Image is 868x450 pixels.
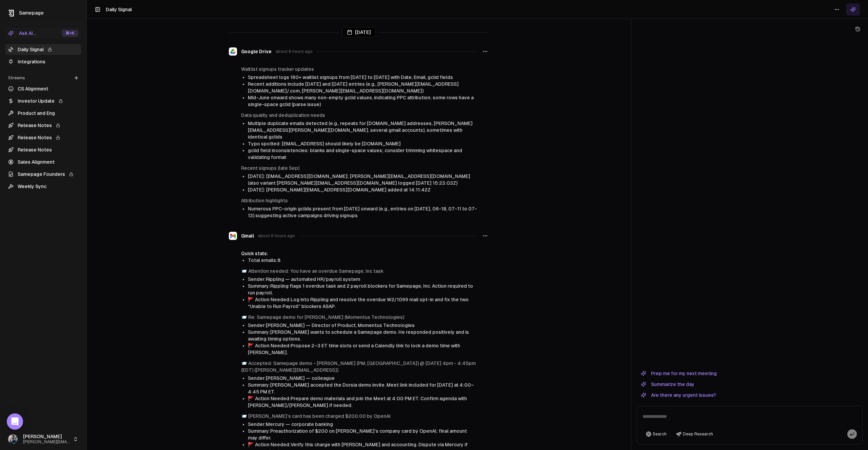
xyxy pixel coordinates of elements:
[5,144,81,155] a: Release Notes
[241,232,254,239] span: Gmail
[248,442,254,447] span: flag
[5,56,81,67] a: Integrations
[106,6,132,13] h1: Daily Signal
[248,395,477,409] li: Action Needed: Prepare demo materials and join the Meet at 4:00 PM ET. Confirm agenda with [PERSO...
[248,428,477,441] li: Summary: Preauthorization of $200 on [PERSON_NAME]’s company card by OpenAI; final amount may dif...
[241,250,477,257] div: Quick stats:
[248,413,391,419] a: [PERSON_NAME]’s card has been charged $200.00 by OpenAI
[637,391,720,399] button: Are there any urgent issues?
[637,380,698,388] button: Summarize the day
[241,268,247,274] span: envelope
[673,429,716,439] button: Deep Research
[241,66,314,72] a: Waitlist signups tracker updates
[5,96,81,106] a: Investor Update
[342,27,375,37] div: [DATE]
[229,47,237,56] img: Google Drive
[5,108,81,119] a: Product and Eng
[248,141,401,146] span: Typo spotted: [EMAIL_ADDRESS] should likely be [DOMAIN_NAME]
[248,342,477,356] li: Action Needed: Propose 2–3 ET time slots or send a Calendly link to lock a demo time with [PERSON...
[248,121,473,140] span: Multiple duplicate emails detected (e.g., repeats for [DOMAIN_NAME] addresses, [PERSON_NAME][EMAI...
[248,421,477,428] li: Sender: Mercury — corporate banking
[5,431,81,447] button: [PERSON_NAME][PERSON_NAME][EMAIL_ADDRESS]
[229,232,237,240] img: Gmail
[7,413,23,430] div: Open Intercom Messenger
[5,169,81,180] a: Samepage Founders
[8,434,18,444] img: 1695405595226.jpeg
[248,296,477,310] li: Action Needed: Log into Rippling and resolve the overdue W2/1099 mail opt-in and fix the two “Una...
[5,157,81,167] a: Sales Alignment
[248,95,474,107] span: Mid-June onward shows many non-empty gclid values, indicating PPC attribution; some rows have a s...
[62,29,78,37] div: ⌘ +K
[248,81,459,94] span: Recent additions include [DATE] and [DATE] entries (e.g., [PERSON_NAME][EMAIL_ADDRESS][DOMAIN_NAM...
[241,361,247,366] span: envelope
[248,375,477,382] li: Sender: [PERSON_NAME] — colleague
[248,329,477,342] li: Summary: [PERSON_NAME] wants to schedule a Samepage demo. He responded positively and is awaiting...
[5,83,81,94] a: CS Alignment
[241,198,288,203] a: Attribution highlights
[248,322,477,329] li: Sender: [PERSON_NAME] — Director of Product, Momentus Technologies
[643,429,670,439] button: Search
[276,49,313,54] span: about 6 hours ago
[248,148,462,160] span: gclid field inconsistencies: blanks and single-space values; consider trimming whitespace and val...
[241,48,272,55] span: Google Drive
[258,233,295,239] span: about 6 hours ago
[8,30,36,37] div: Ask AI...
[19,10,44,16] span: Samepage
[248,297,254,302] span: flag
[248,173,470,186] span: [DATE]: [EMAIL_ADDRESS][DOMAIN_NAME]; [PERSON_NAME][EMAIL_ADDRESS][DOMAIN_NAME] (also variant [PE...
[248,268,383,274] a: Attention needed: You have an overdue Samepage, Inc task
[5,132,81,143] a: Release Notes
[248,314,404,320] a: Re: Samepage demo for [PERSON_NAME] (Momentus Technologies)
[248,382,477,395] li: Summary: [PERSON_NAME] accepted the Dorsia demo invite. Meet link included for [DATE] at 4:00–4:4...
[241,165,299,171] a: Recent signups (late Sep)
[248,187,431,192] span: [DATE]: [PERSON_NAME][EMAIL_ADDRESS][DOMAIN_NAME] added at 14:11:42Z
[5,73,81,83] div: Streams
[23,434,70,440] span: [PERSON_NAME]
[241,413,247,419] span: envelope
[5,181,81,192] a: Weekly Sync
[241,112,325,118] a: Data quality and deduplication needs
[241,314,247,320] span: envelope
[248,396,254,401] span: flag
[241,361,476,373] a: Accepted: Samepage demo - [PERSON_NAME] (PM, [GEOGRAPHIC_DATA]) @ [DATE] 4pm - 4:45pm (EDT) ([PER...
[248,276,477,283] li: Sender: Rippling — automated HR/payroll system
[23,439,70,445] span: [PERSON_NAME][EMAIL_ADDRESS]
[248,283,477,296] li: Summary: Rippling flags 1 overdue task and 2 payroll blockers for Samepage, Inc. Action required ...
[248,343,254,348] span: flag
[637,369,721,377] button: Prep me for my next meeting
[5,44,81,55] a: Daily Signal
[248,206,477,218] span: Numerous PPC-origin gclids present from [DATE] onward (e.g., entries on [DATE], 06-18, 07-11 to 0...
[5,28,81,39] button: Ask AI...⌘+K
[248,75,453,80] span: Spreadsheet logs 160+ waitlist signups from [DATE] to [DATE] with Date, Email, gclid fields
[248,257,477,264] li: Total emails: 8
[5,120,81,131] a: Release Notes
